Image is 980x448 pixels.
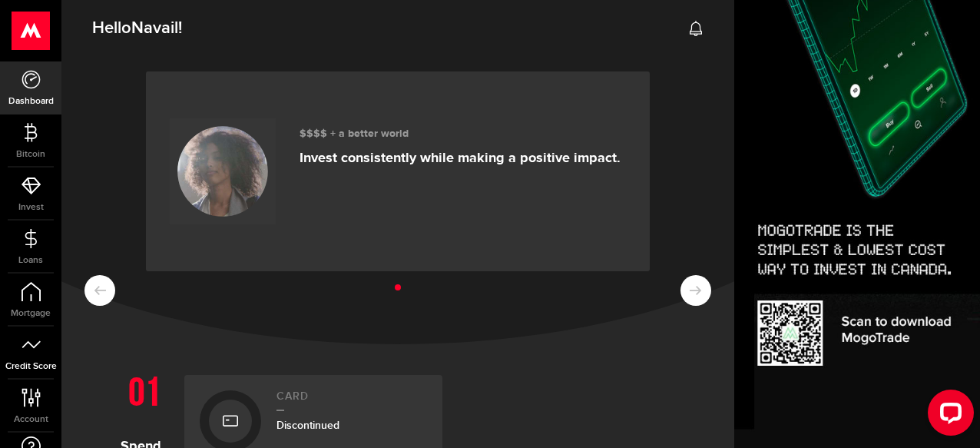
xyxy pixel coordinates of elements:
[92,12,182,45] span: Hello !
[300,128,621,141] h3: $$$$ + a better world
[276,390,427,411] h2: Card
[131,18,178,38] span: Navail
[146,71,650,271] a: $$$$ + a better world Invest consistently while making a positive impact.
[276,419,339,432] span: Discontinued
[915,383,980,448] iframe: LiveChat chat widget
[300,150,621,167] p: Invest consistently while making a positive impact.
